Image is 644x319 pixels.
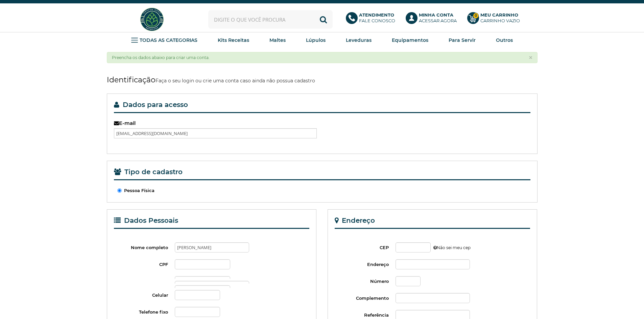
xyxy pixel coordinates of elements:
[306,37,326,43] strong: Lúpulos
[419,12,457,24] p: Acessar agora
[114,259,168,268] label: CPF
[114,216,310,229] legend: Dados Pessoais
[359,12,394,18] b: Atendimento
[449,35,476,45] a: Para Servir
[269,35,286,45] a: Maltes
[433,245,471,250] a: Não sei meu cep
[306,35,326,45] a: Lúpulos
[335,293,389,301] label: Complemento
[392,35,428,45] a: Equipamentos
[114,128,317,138] input: Digite o seu email
[218,35,249,45] a: Kits Receitas
[335,242,389,251] label: CEP
[114,242,168,251] label: Nome completo
[114,276,168,285] label: CNPJ
[480,18,520,24] div: Carrinho Vazio
[107,73,538,87] h1: Identificação
[314,10,333,29] button: Buscar
[114,281,168,289] label: Razão Social
[131,35,197,45] a: TODAS AS CATEGORIAS
[114,120,317,127] label: E-mail
[114,307,168,315] label: Telefone fixo
[218,37,249,43] strong: Kits Receitas
[419,12,453,18] b: Minha Conta
[114,290,168,298] label: Celular
[406,12,460,27] a: Minha ContaAcessar agora
[107,52,538,63] div: Preencha os dados abaixo para criar uma conta.
[496,37,513,43] strong: Outros
[480,12,518,18] b: Meu Carrinho
[346,35,372,45] a: Leveduras
[117,187,154,194] label: Pessoa Física
[335,276,389,285] label: Número
[392,37,428,43] strong: Equipamentos
[335,259,389,268] label: Endereço
[335,216,530,229] legend: Endereço
[359,12,395,24] p: Fale conosco
[346,37,372,43] strong: Leveduras
[449,37,476,43] strong: Para Servir
[114,168,530,180] legend: Tipo de cadastro
[473,13,479,19] strong: 0
[269,37,286,43] strong: Maltes
[114,101,530,113] legend: Dados para acesso
[496,35,513,45] a: Outros
[208,10,333,29] input: Digite o que você procura
[156,78,315,84] small: Faça o seu login ou crie uma conta caso ainda não possua cadastro
[117,188,122,193] input: Pessoa Física
[529,54,532,61] button: ×
[140,37,197,43] strong: TODAS AS CATEGORIAS
[114,285,168,294] label: Inscrição Estadual
[346,12,399,27] a: AtendimentoFale conosco
[139,7,165,32] img: Hopfen Haus BrewShop
[335,310,389,318] label: Referência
